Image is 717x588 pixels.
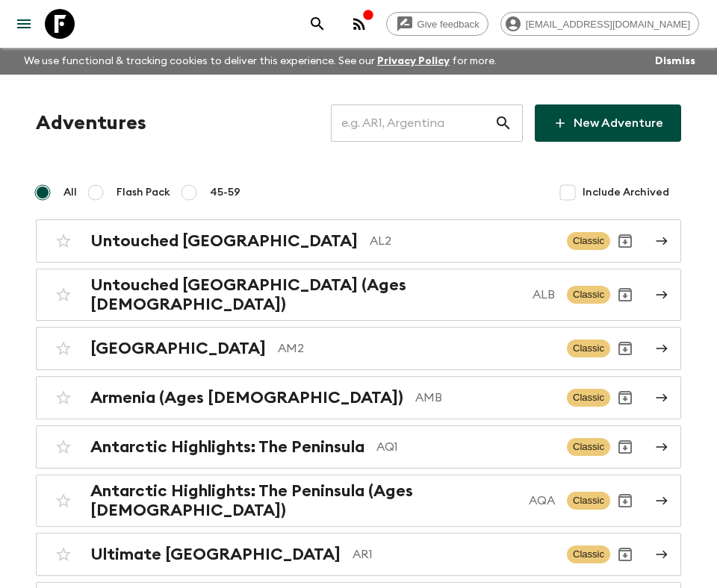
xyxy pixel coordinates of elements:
[90,437,364,457] h2: Antarctic Highlights: The Peninsula
[370,232,555,250] p: AL2
[63,185,77,200] span: All
[9,9,39,39] button: menu
[610,432,640,462] button: Archive
[331,102,494,144] input: e.g. AR1, Argentina
[117,185,170,200] span: Flash Pack
[415,389,555,407] p: AMB
[651,51,699,72] button: Dismiss
[278,340,555,357] p: AM2
[583,185,669,200] span: Include Archived
[567,286,610,304] span: Classic
[567,492,610,510] span: Classic
[610,486,640,516] button: Archive
[36,376,681,419] a: Armenia (Ages [DEMOGRAPHIC_DATA])AMBClassicArchive
[90,231,358,251] h2: Untouched [GEOGRAPHIC_DATA]
[18,48,503,75] p: We use functional & tracking cookies to deliver this experience. See our for more.
[353,545,555,563] p: AR1
[90,339,266,358] h2: [GEOGRAPHIC_DATA]
[90,275,521,314] h2: Untouched [GEOGRAPHIC_DATA] (Ages [DEMOGRAPHIC_DATA])
[533,286,555,304] p: ALB
[610,383,640,413] button: Archive
[376,438,555,456] p: AQ1
[567,389,610,407] span: Classic
[36,475,681,527] a: Antarctic Highlights: The Peninsula (Ages [DEMOGRAPHIC_DATA])AQAClassicArchive
[518,19,698,30] span: [EMAIL_ADDRESS][DOMAIN_NAME]
[567,438,610,456] span: Classic
[36,219,681,263] a: Untouched [GEOGRAPHIC_DATA]AL2ClassicArchive
[610,334,640,363] button: Archive
[36,533,681,576] a: Ultimate [GEOGRAPHIC_DATA]AR1ClassicArchive
[90,481,517,520] h2: Antarctic Highlights: The Peninsula (Ages [DEMOGRAPHIC_DATA])
[610,539,640,569] button: Archive
[210,185,240,200] span: 45-59
[302,9,332,39] button: search adventures
[610,226,640,256] button: Archive
[377,56,450,66] a: Privacy Policy
[567,232,610,250] span: Classic
[36,327,681,370] a: [GEOGRAPHIC_DATA]AM2ClassicArchive
[386,12,488,36] a: Give feedback
[90,388,403,407] h2: Armenia (Ages [DEMOGRAPHIC_DATA])
[610,280,640,310] button: Archive
[567,545,610,563] span: Classic
[500,12,699,36] div: [EMAIL_ADDRESS][DOMAIN_NAME]
[90,545,341,564] h2: Ultimate [GEOGRAPHIC_DATA]
[409,19,488,30] span: Give feedback
[36,425,681,469] a: Antarctic Highlights: The PeninsulaAQ1ClassicArchive
[567,340,610,357] span: Classic
[36,108,146,138] h1: Adventures
[529,492,555,510] p: AQA
[535,104,681,142] a: New Adventure
[36,269,681,321] a: Untouched [GEOGRAPHIC_DATA] (Ages [DEMOGRAPHIC_DATA])ALBClassicArchive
